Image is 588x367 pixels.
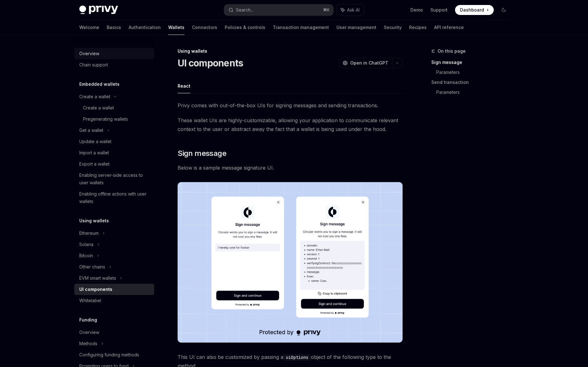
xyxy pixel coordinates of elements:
div: Create a wallet [79,93,110,100]
span: Ask AI [347,7,360,13]
a: Configuring funding methods [74,349,154,360]
h5: Funding [79,316,97,324]
a: Dashboard [455,5,494,15]
a: API reference [434,20,464,35]
div: Overview [79,50,99,57]
div: Using wallets [178,48,403,54]
a: Transaction management [273,20,329,35]
a: Wallets [168,20,184,35]
span: Dashboard [460,7,484,13]
span: Below is a sample message signature UI. [178,163,403,172]
a: Parameters [436,67,514,77]
a: Policies & controls [225,20,265,35]
div: Search... [236,6,253,14]
div: EVM smart wallets [79,274,116,282]
a: Export a wallet [74,158,154,170]
div: Configuring funding methods [79,351,139,359]
div: Update a wallet [79,138,111,145]
div: Pregenerating wallets [83,115,128,123]
div: Bitcoin [79,252,93,259]
img: images/Sign.png [178,182,403,343]
span: Open in ChatGPT [350,60,388,66]
div: Ethereum [79,229,99,237]
button: Open in ChatGPT [339,58,392,68]
div: Import a wallet [79,149,109,157]
div: Enabling server-side access to user wallets [79,171,150,186]
span: ⌘ K [323,7,330,12]
button: Toggle dark mode [499,5,509,15]
div: Get a wallet [79,127,103,134]
button: Ask AI [336,4,364,16]
a: Authentication [129,20,161,35]
div: Overview [79,329,99,336]
a: Welcome [79,20,99,35]
a: Send transaction [431,77,514,87]
a: Basics [107,20,121,35]
div: Methods [79,340,97,347]
h1: UI components [178,57,243,69]
a: Create a wallet [74,102,154,113]
a: Sign message [431,57,514,67]
span: These wallet UIs are highly-customizable, allowing your application to communicate relevant conte... [178,116,403,133]
div: Whitelabel [79,297,101,304]
a: Recipes [409,20,427,35]
a: Security [384,20,402,35]
button: Search...⌘K [224,4,333,16]
button: React [178,79,190,93]
div: Create a wallet [83,104,114,112]
span: Privy comes with out-of-the-box UIs for signing messages and sending transactions. [178,101,403,110]
h5: Embedded wallets [79,80,120,88]
div: Solana [79,241,93,248]
a: Pregenerating wallets [74,113,154,125]
a: Whitelabel [74,295,154,306]
a: Overview [74,327,154,338]
h5: Using wallets [79,217,109,225]
div: Other chains [79,263,105,271]
code: uiOptions [283,354,311,361]
a: Demo [410,7,423,13]
a: Import a wallet [74,147,154,158]
a: Chain support [74,59,154,70]
a: Enabling offline actions with user wallets [74,188,154,207]
a: Overview [74,48,154,59]
a: Update a wallet [74,136,154,147]
a: Enabling server-side access to user wallets [74,170,154,188]
div: UI components [79,286,112,293]
a: Connectors [192,20,217,35]
div: Export a wallet [79,160,110,168]
a: Parameters [436,87,514,97]
a: User management [336,20,376,35]
img: dark logo [79,6,118,14]
div: Chain support [79,61,108,69]
span: On this page [438,47,466,55]
a: UI components [74,284,154,295]
div: Enabling offline actions with user wallets [79,190,150,205]
a: Support [430,7,448,13]
span: Sign message [178,148,226,158]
